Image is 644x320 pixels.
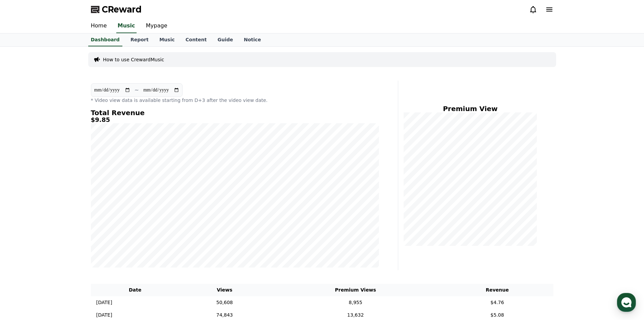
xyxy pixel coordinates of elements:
p: [DATE] [96,312,112,319]
a: Report [125,34,154,46]
th: Premium Views [270,284,441,296]
a: Music [154,34,180,46]
a: Mypage [141,19,173,33]
th: Views [180,284,270,296]
td: 8,955 [270,296,441,309]
td: $4.76 [441,296,553,309]
h4: Premium View [404,105,537,112]
p: ~ [135,86,139,94]
a: Notice [238,34,266,46]
h4: Total Revenue [91,109,379,116]
a: Home [86,19,112,33]
th: Date [91,284,180,296]
a: CReward [91,4,142,15]
th: Revenue [441,284,553,296]
a: Dashboard [88,34,122,46]
p: [DATE] [96,299,112,306]
a: Guide [212,34,238,46]
a: How to use CrewardMusic [103,56,164,63]
p: * Video view data is available starting from D+3 after the video view date. [91,97,379,104]
span: CReward [102,4,142,15]
a: Music [116,19,137,33]
h5: $9.85 [91,116,379,123]
td: 50,608 [180,296,270,309]
a: Content [180,34,212,46]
